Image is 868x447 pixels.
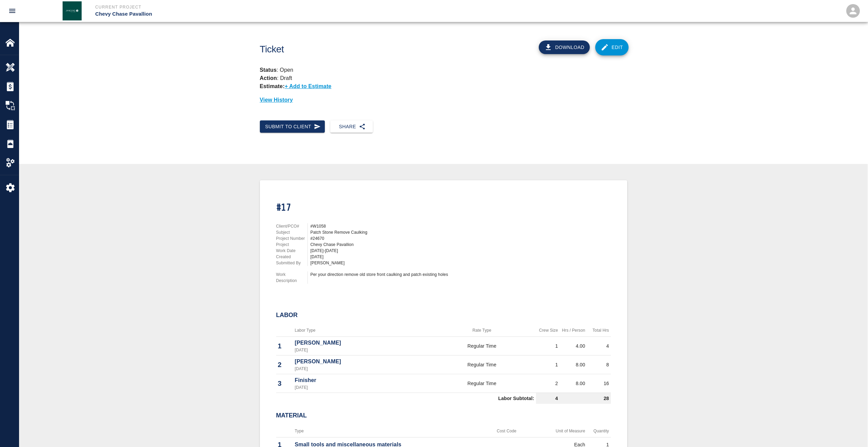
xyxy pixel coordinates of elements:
[587,425,611,437] th: Quantity
[560,324,587,337] th: Hrs / Person
[295,347,427,353] p: [DATE]
[278,341,291,351] p: 1
[276,312,611,319] h2: Labor
[293,425,483,437] th: Type
[260,120,325,133] button: Submit to Client
[276,260,307,266] p: Submitted By
[276,242,307,248] p: Project
[587,355,611,374] td: 8
[63,1,82,20] img: Janeiro Inc
[295,384,427,391] p: [DATE]
[285,83,332,89] p: + Add to Estimate
[260,66,627,74] p: : Open
[260,44,472,55] h1: Ticket
[311,242,497,248] div: Chevy Chase Pavallion
[95,4,471,10] p: Current Project
[276,248,307,254] p: Work Date
[539,40,590,54] button: Download
[428,324,536,337] th: Rate Type
[276,229,307,235] p: Subject
[560,393,611,404] td: 28
[587,324,611,337] th: Total Hrs
[536,337,560,355] td: 1
[278,378,291,388] p: 3
[560,337,587,355] td: 4.00
[330,120,373,133] button: Share
[295,339,427,347] p: [PERSON_NAME]
[260,96,627,104] p: View History
[536,374,560,393] td: 2
[536,355,560,374] td: 1
[536,393,560,404] td: 4
[536,324,560,337] th: Crew Size
[260,83,285,89] strong: Estimate:
[428,337,536,355] td: Regular Time
[560,374,587,393] td: 8.00
[276,235,307,242] p: Project Number
[560,355,587,374] td: 8.00
[295,376,427,384] p: Finisher
[276,254,307,260] p: Created
[295,358,427,366] p: [PERSON_NAME]
[834,414,868,447] iframe: Chat Widget
[293,324,428,337] th: Labor Type
[311,254,497,260] div: [DATE]
[278,360,291,370] p: 2
[483,425,530,437] th: Cost Code
[311,235,497,242] div: #24670
[428,374,536,393] td: Regular Time
[428,355,536,374] td: Regular Time
[311,260,497,266] div: [PERSON_NAME]
[260,67,277,73] strong: Status
[260,75,277,81] strong: Action
[311,223,497,229] div: #W1058
[95,10,471,18] p: Chevy Chase Pavallion
[311,271,497,278] div: Per your direction remove old store front caulking and patch existing holes
[587,337,611,355] td: 4
[276,223,307,229] p: Client/PCO#
[276,202,497,213] h1: #17
[276,393,536,404] td: Labor Subtotal:
[276,412,611,419] h2: Material
[311,248,497,254] div: [DATE]-[DATE]
[276,271,307,284] p: Work Description
[260,75,292,81] p: : Draft
[4,3,20,19] button: open drawer
[295,366,427,372] p: [DATE]
[311,229,497,235] div: Patch Stone Remove Caulking
[530,425,587,437] th: Unit of Measure
[595,39,629,55] a: Edit
[587,374,611,393] td: 16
